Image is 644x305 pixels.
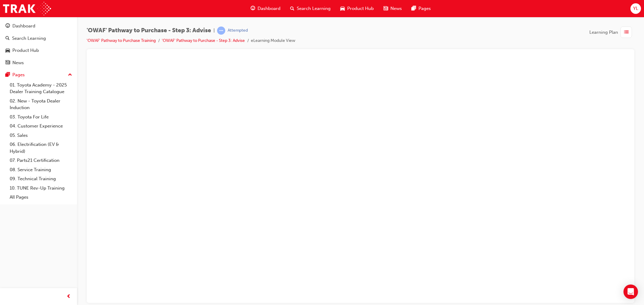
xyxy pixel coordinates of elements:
div: Dashboard [12,23,35,30]
span: 'OWAF' Pathway to Purchase - Step 3: Advise [87,27,211,34]
span: prev-icon [66,293,71,300]
a: News [2,57,75,68]
span: search-icon [5,36,10,41]
span: pages-icon [5,72,10,78]
button: Learning Plan [589,27,634,38]
button: Pages [2,69,75,80]
span: learningRecordVerb_ATTEMPT-icon [217,27,225,35]
a: search-iconSearch Learning [285,2,335,15]
a: car-iconProduct Hub [335,2,379,15]
a: 'OWAF' Pathway to Purchase Training [87,38,156,43]
a: 04. Customer Experience [7,121,75,131]
div: Attempted [228,28,248,33]
span: Pages [418,5,431,12]
span: list-icon [624,29,629,36]
a: 06. Electrification (EV & Hybrid) [7,140,75,156]
div: Search Learning [12,35,46,42]
span: guage-icon [251,5,255,12]
img: Trak [3,2,51,15]
a: Product Hub [2,45,75,56]
a: 10. TUNE Rev-Up Training [7,184,75,193]
a: 09. Technical Training [7,174,75,184]
a: news-iconNews [379,2,407,15]
button: YL [630,3,641,14]
a: pages-iconPages [407,2,436,15]
div: Open Intercom Messenger [623,285,638,299]
a: All Pages [7,193,75,202]
span: Product Hub [347,5,374,12]
a: guage-iconDashboard [246,2,285,15]
span: car-icon [340,5,345,12]
span: Dashboard [258,5,280,12]
span: | [213,27,215,34]
div: News [12,59,24,66]
span: pages-icon [412,5,416,12]
span: guage-icon [5,24,10,29]
li: eLearning Module View [251,37,295,44]
a: 07. Parts21 Certification [7,156,75,165]
span: news-icon [383,5,388,12]
a: Dashboard [2,20,75,32]
span: up-icon [68,71,72,79]
a: 05. Sales [7,131,75,140]
span: News [390,5,402,12]
span: Search Learning [297,5,331,12]
div: Pages [12,71,25,78]
a: Search Learning [2,33,75,44]
span: search-icon [290,5,294,12]
span: news-icon [5,60,10,66]
a: 08. Service Training [7,165,75,175]
span: YL [633,5,638,12]
div: Product Hub [12,47,39,54]
a: 01. Toyota Academy - 2025 Dealer Training Catalogue [7,80,75,96]
a: 'OWAF' Pathway to Purchase - Step 3: Advise [162,38,245,43]
span: car-icon [5,48,10,53]
span: Learning Plan [589,29,618,36]
a: 02. New - Toyota Dealer Induction [7,96,75,112]
a: 03. Toyota For Life [7,112,75,122]
button: DashboardSearch LearningProduct HubNews [2,19,75,69]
